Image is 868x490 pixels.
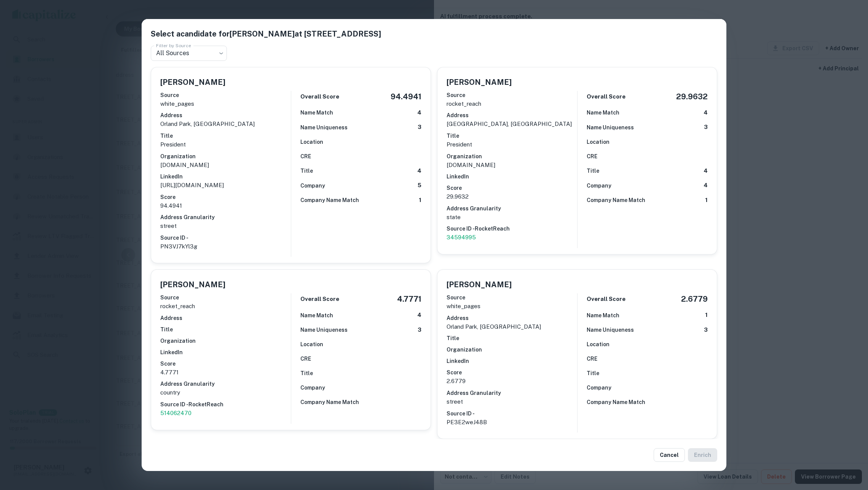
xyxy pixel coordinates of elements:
[160,409,291,418] a: 514062470
[300,92,339,101] h6: Overall Score
[300,311,333,320] h6: Name Match
[447,184,577,192] h6: Score
[704,326,708,334] h6: 3
[587,340,610,348] h6: Location
[160,234,291,242] h6: Source ID -
[300,108,333,117] h6: Name Match
[447,418,577,427] p: PE3E2weJ48B
[300,355,311,363] h6: CRE
[587,383,611,392] h6: Company
[160,193,291,201] h6: Score
[587,355,597,363] h6: CRE
[447,76,512,88] h5: [PERSON_NAME]
[160,91,291,99] h6: Source
[705,196,708,205] h6: 1
[160,172,291,181] h6: LinkedIn
[417,108,421,117] h6: 4
[447,409,577,418] h6: Source ID -
[160,99,291,108] p: white_pages
[160,140,291,149] p: President
[447,334,577,342] h6: Title
[447,322,577,331] p: orland park, [GEOGRAPHIC_DATA]
[447,140,577,149] p: President
[447,279,512,290] h5: [PERSON_NAME]
[447,132,577,140] h6: Title
[447,213,577,222] p: state
[418,123,421,132] h6: 3
[681,293,708,305] h5: 2.6779
[300,383,325,392] h6: Company
[160,314,291,322] h6: Address
[160,221,291,231] p: street
[587,326,634,334] h6: Name Uniqueness
[447,397,577,406] p: street
[587,108,619,117] h6: Name Match
[417,167,421,175] h6: 4
[587,398,645,406] h6: Company Name Match
[704,167,708,175] h6: 4
[447,357,577,365] h6: LinkedIn
[300,181,325,190] h6: Company
[300,196,359,204] h6: Company Name Match
[587,311,619,320] h6: Name Match
[447,152,577,161] h6: Organization
[160,181,291,190] p: [URL][DOMAIN_NAME]
[160,337,291,345] h6: Organization
[160,302,291,311] p: rocket_reach
[160,293,291,302] h6: Source
[704,108,708,117] h6: 4
[587,295,625,304] h6: Overall Score
[447,377,577,386] p: 2.6779
[447,91,577,99] h6: Source
[704,181,708,190] h6: 4
[705,311,708,320] h6: 1
[160,400,291,409] h6: Source ID - RocketReach
[447,192,577,201] p: 29.9632
[160,380,291,388] h6: Address Granularity
[447,314,577,322] h6: Address
[587,181,611,190] h6: Company
[160,348,291,356] h6: LinkedIn
[447,204,577,213] h6: Address Granularity
[587,196,645,204] h6: Company Name Match
[447,224,577,233] h6: Source ID - RocketReach
[160,242,291,251] p: PN3VJ7kYl3g
[160,368,291,377] p: 4.7771
[447,293,577,302] h6: Source
[397,293,421,305] h5: 4.7771
[654,448,685,462] button: Cancel
[587,123,634,132] h6: Name Uniqueness
[160,388,291,397] p: country
[300,326,348,334] h6: Name Uniqueness
[300,123,348,132] h6: Name Uniqueness
[160,213,291,221] h6: Address Granularity
[419,196,421,205] h6: 1
[300,152,311,161] h6: CRE
[160,325,291,334] h6: Title
[447,233,577,242] a: 34594995
[830,429,868,466] iframe: Chat Widget
[151,46,227,61] div: All Sources
[417,311,421,320] h6: 4
[300,295,339,304] h6: Overall Score
[160,360,291,368] h6: Score
[587,138,610,146] h6: Location
[447,389,577,397] h6: Address Granularity
[447,368,577,377] h6: Score
[447,161,577,170] p: [DOMAIN_NAME]
[447,111,577,119] h6: Address
[447,172,577,181] h6: LinkedIn
[704,123,708,132] h6: 3
[160,76,225,88] h5: [PERSON_NAME]
[156,42,191,49] label: Filter by Source
[676,91,708,102] h5: 29.9632
[300,398,359,406] h6: Company Name Match
[587,152,597,161] h6: CRE
[160,132,291,140] h6: Title
[587,369,599,377] h6: Title
[160,201,291,210] p: 94.4941
[447,119,577,129] p: [GEOGRAPHIC_DATA], [GEOGRAPHIC_DATA]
